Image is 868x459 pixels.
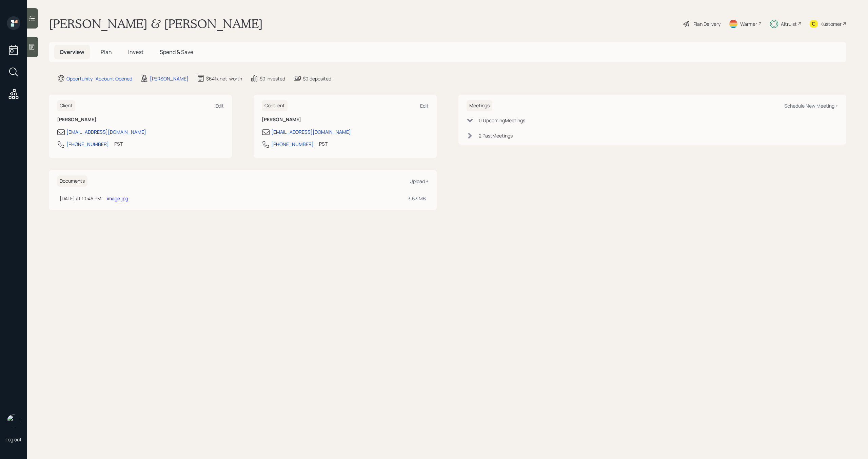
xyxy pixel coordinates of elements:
div: 2 Past Meeting s [479,132,513,139]
img: michael-russo-headshot.png [7,415,20,428]
h6: [PERSON_NAME] [262,117,429,123]
h1: [PERSON_NAME] & [PERSON_NAME] [49,16,263,31]
h6: Co-client [262,100,288,111]
div: Edit [420,103,429,109]
h6: Documents [57,176,87,187]
div: Plan Delivery [693,20,721,27]
div: 0 Upcoming Meeting s [479,117,525,124]
div: Warmer [740,20,757,27]
div: Log out [5,436,22,443]
span: Plan [101,48,112,56]
div: 3.63 MB [408,195,426,202]
h6: Client [57,100,75,111]
div: Upload + [410,178,429,184]
div: [PHONE_NUMBER] [66,141,109,148]
div: [PHONE_NUMBER] [271,141,314,148]
div: [EMAIL_ADDRESS][DOMAIN_NAME] [66,128,146,135]
div: Opportunity · Account Opened [66,75,132,82]
div: $641k net-worth [206,75,242,82]
div: [DATE] at 10:46 PM [60,195,101,202]
div: Schedule New Meeting + [784,103,838,109]
div: Altruist [781,20,797,27]
div: Edit [215,103,224,109]
span: Invest [128,48,143,56]
div: $0 deposited [303,75,331,82]
div: [EMAIL_ADDRESS][DOMAIN_NAME] [271,128,351,135]
div: Kustomer [821,20,842,27]
h6: [PERSON_NAME] [57,117,224,123]
div: $0 invested [260,75,285,82]
div: [PERSON_NAME] [150,75,189,82]
div: PST [319,140,328,147]
span: Overview [60,48,84,56]
div: PST [114,140,123,147]
span: Spend & Save [160,48,193,56]
a: image.jpg [107,195,128,202]
h6: Meetings [467,100,492,111]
